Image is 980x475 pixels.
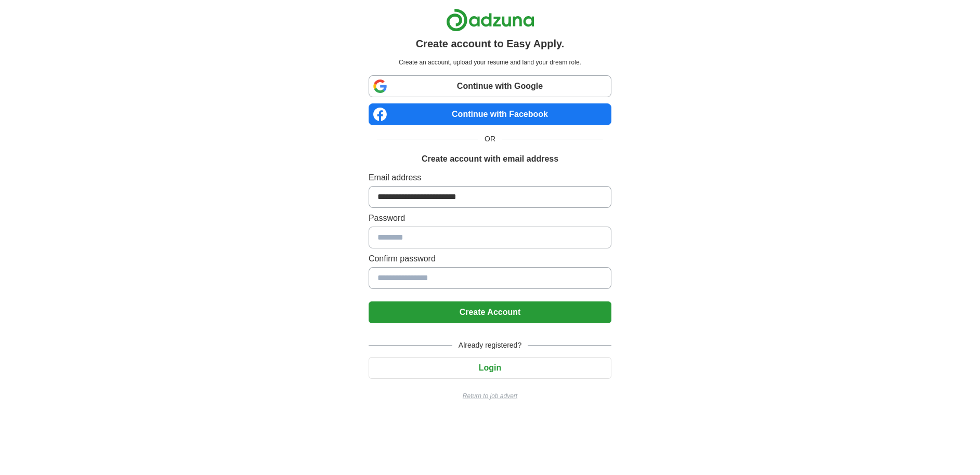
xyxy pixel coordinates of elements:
[371,58,609,67] p: Create an account, upload your resume and land your dream role.
[369,75,611,97] a: Continue with Google
[446,8,534,32] img: Adzuna logo
[452,340,528,351] span: Already registered?
[369,171,611,184] label: Email address
[478,134,502,144] span: OR
[369,357,611,379] button: Login
[422,153,558,165] h1: Create account with email address
[369,253,611,265] label: Confirm password
[369,301,611,323] button: Create Account
[369,391,611,401] a: Return to job advert
[416,36,565,51] h1: Create account to Easy Apply.
[369,103,611,125] a: Continue with Facebook
[369,212,611,225] label: Password
[369,363,611,372] a: Login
